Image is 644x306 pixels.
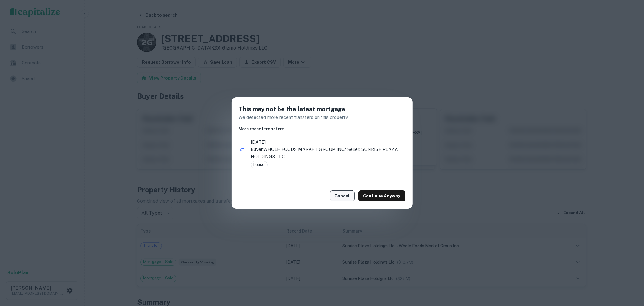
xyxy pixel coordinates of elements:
[251,162,267,168] span: Lease
[614,258,644,287] iframe: Chat Widget
[251,146,405,160] p: Buyer: WHOLE FOODS MARKET GROUP INC / Seller: SUNRISE PLAZA HOLDINGS LLC
[358,190,405,201] button: Continue Anyway
[330,190,355,201] button: Cancel
[239,114,405,121] p: We detected more recent transfers on this property.
[251,161,268,168] div: Lease
[239,105,405,114] h5: This may not be the latest mortgage
[239,125,405,132] h6: More recent transfers
[251,138,405,146] span: [DATE]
